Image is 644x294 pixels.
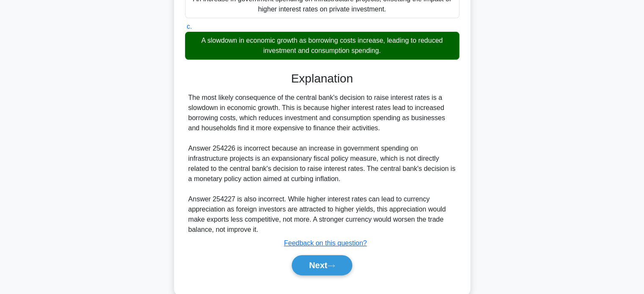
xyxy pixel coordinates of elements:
[185,32,459,60] div: A slowdown in economic growth as borrowing costs increase, leading to reduced investment and cons...
[292,255,352,275] button: Next
[188,93,456,235] div: The most likely consequence of the central bank's decision to raise interest rates is a slowdown ...
[284,239,367,247] a: Feedback on this question?
[190,71,454,86] h3: Explanation
[187,23,192,30] span: c.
